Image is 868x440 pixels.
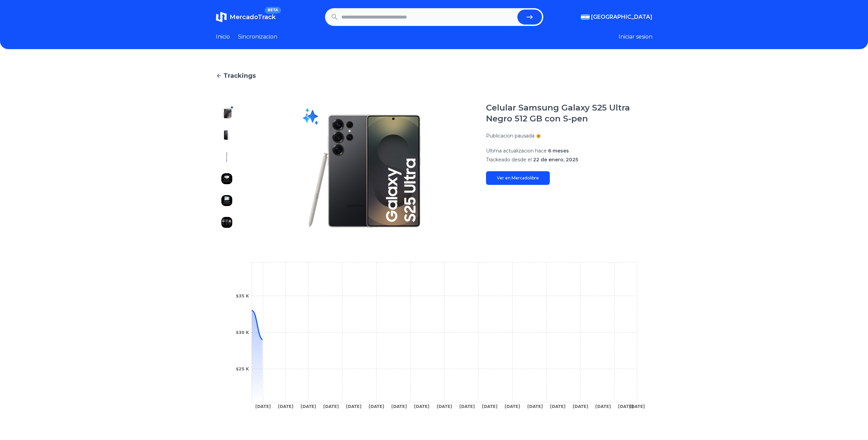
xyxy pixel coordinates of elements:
[486,102,652,124] h1: Celular Samsung Galaxy S25 Ultra Negro 512 GB con S-pen
[346,404,362,409] tspan: [DATE]
[527,404,543,409] tspan: [DATE]
[251,102,472,233] img: Celular Samsung Galaxy S25 Ultra Negro 512 GB con S-pen
[618,404,633,409] tspan: [DATE]
[437,404,452,409] tspan: [DATE]
[572,404,588,409] tspan: [DATE]
[255,404,271,409] tspan: [DATE]
[236,367,249,371] tspan: $25 K
[221,195,232,206] img: Celular Samsung Galaxy S25 Ultra Negro 512 GB con S-pen
[548,148,569,154] span: 6 meses
[550,404,565,409] tspan: [DATE]
[265,7,281,14] span: BETA
[221,217,232,228] img: Celular Samsung Galaxy S25 Ultra Negro 512 GB con S-pen
[221,108,232,119] img: Celular Samsung Galaxy S25 Ultra Negro 512 GB con S-pen
[300,404,316,409] tspan: [DATE]
[619,33,652,41] button: Iniciar sesion
[368,404,384,409] tspan: [DATE]
[323,404,339,409] tspan: [DATE]
[216,12,276,23] a: MercadoTrackBETA
[486,148,547,154] span: Ultima actualizacion hace
[391,404,407,409] tspan: [DATE]
[595,404,611,409] tspan: [DATE]
[216,33,230,41] a: Inicio
[629,404,645,409] tspan: [DATE]
[482,404,498,409] tspan: [DATE]
[486,132,534,139] p: Publicacion pausada
[504,404,520,409] tspan: [DATE]
[236,294,249,298] tspan: $35 K
[216,12,227,23] img: MercadoTrack
[581,14,590,20] img: Argentina
[221,130,232,141] img: Celular Samsung Galaxy S25 Ultra Negro 512 GB con S-pen
[459,404,475,409] tspan: [DATE]
[230,13,276,21] span: MercadoTrack
[221,173,232,184] img: Celular Samsung Galaxy S25 Ultra Negro 512 GB con S-pen
[486,157,532,163] span: Trackeado desde el
[533,157,578,163] span: 22 de enero, 2025
[591,13,652,21] span: [GEOGRAPHIC_DATA]
[236,330,249,335] tspan: $30 K
[581,13,652,21] button: [GEOGRAPHIC_DATA]
[278,404,293,409] tspan: [DATE]
[238,33,277,41] a: Sincronizacion
[221,151,232,162] img: Celular Samsung Galaxy S25 Ultra Negro 512 GB con S-pen
[223,71,256,80] span: Trackings
[216,71,652,80] a: Trackings
[486,171,550,185] a: Ver en Mercadolibre
[414,404,429,409] tspan: [DATE]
